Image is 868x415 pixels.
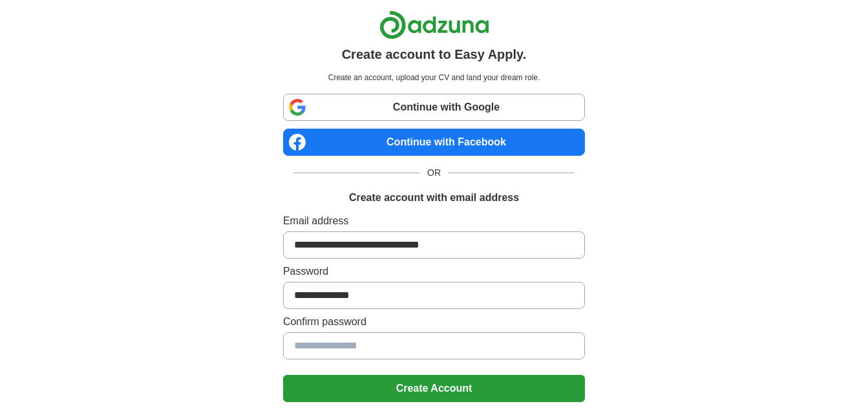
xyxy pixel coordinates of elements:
button: Create Account [283,375,585,402]
h1: Create account with email address [349,190,519,206]
label: Confirm password [283,314,585,330]
label: Password [283,264,585,279]
label: Email address [283,213,585,229]
h1: Create account to Easy Apply. [342,45,527,64]
img: Adzuna logo [379,10,489,39]
a: Continue with Facebook [283,129,585,156]
span: OR [419,166,449,180]
p: Create an account, upload your CV and land your dream role. [286,72,582,83]
a: Continue with Google [283,94,585,121]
